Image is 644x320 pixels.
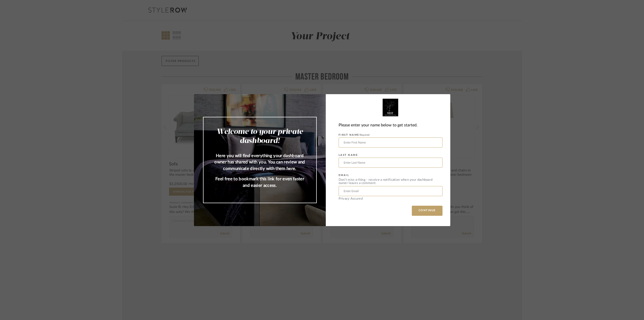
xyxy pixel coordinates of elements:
h2: Welcome to your private dashboard! [214,127,306,146]
input: Enter Last Name [339,158,442,168]
label: EMAIL [339,174,349,177]
input: Enter Email [339,186,442,196]
p: Feel free to bookmark this link for even faster and easier access. [214,176,306,189]
input: Enter First Name [339,137,442,148]
label: FIRST NAME [339,133,370,136]
div: Please enter your name below to get started. [339,122,442,129]
label: LAST NAME [339,154,358,157]
button: CONTINUE [412,206,442,216]
div: Don’t miss a thing - receive a notification when your dashboard owner leaves a comment. [339,178,442,185]
span: Required [359,134,370,136]
div: Privacy Assured [339,197,442,200]
p: Here you will find everything your dashboard owner has shared with you. You can review and commun... [214,153,306,172]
